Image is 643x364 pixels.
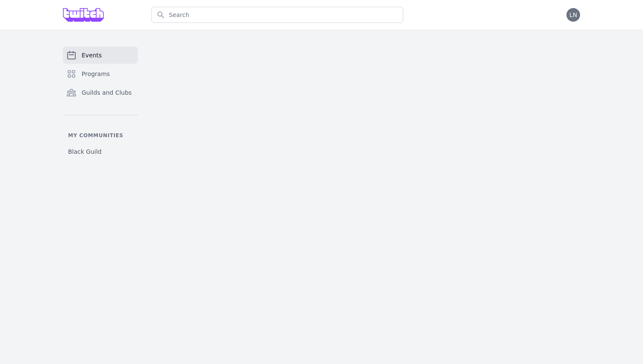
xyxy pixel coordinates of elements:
span: Programs [82,70,110,78]
a: Programs [63,65,138,82]
nav: Sidebar [63,47,138,159]
a: Black Guild [63,144,138,159]
button: LN [566,8,580,22]
span: Black Guild [68,147,102,156]
a: Guilds and Clubs [63,84,138,101]
p: My communities [63,132,138,139]
img: Grove [63,8,104,22]
a: Events [63,47,138,64]
span: Events [82,51,102,59]
span: Guilds and Clubs [82,88,132,97]
span: LN [569,12,577,18]
input: Search [151,7,403,23]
